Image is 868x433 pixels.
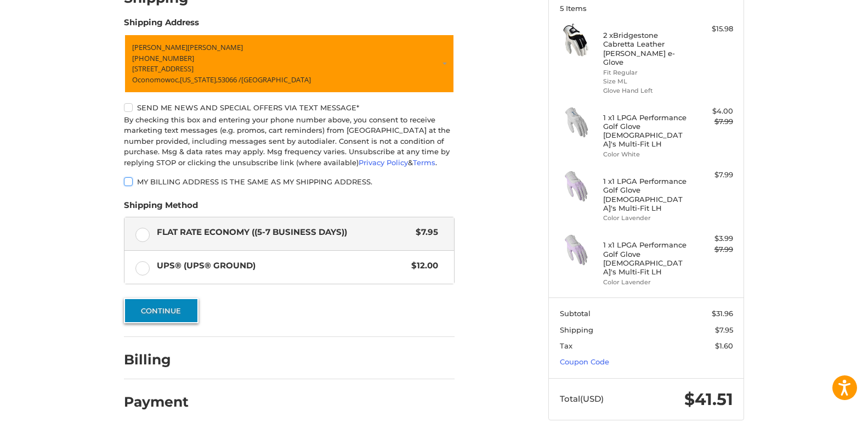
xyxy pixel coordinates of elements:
[359,158,408,167] a: Privacy Policy
[560,4,733,13] h3: 5 Items
[218,75,241,85] span: 53066 /
[690,233,733,244] div: $3.99
[132,42,188,52] span: [PERSON_NAME]
[410,226,438,239] span: $7.95
[188,42,243,52] span: [PERSON_NAME]
[690,116,733,127] div: $7.99
[124,393,189,410] h2: Payment
[157,226,411,239] span: Flat Rate Economy ((5-7 Business Days))
[124,34,455,93] a: Enter or select a different address
[603,113,687,149] h4: 1 x 1 LPGA Performance Golf Glove [DEMOGRAPHIC_DATA]'s Multi-Fit LH
[560,309,591,318] span: Subtotal
[715,325,733,334] span: $7.95
[124,199,198,217] legend: Shipping Method
[124,177,455,186] label: My billing address is the same as my shipping address.
[180,75,218,85] span: [US_STATE],
[715,341,733,350] span: $1.60
[124,115,455,168] div: By checking this box and entering your phone number above, you consent to receive marketing text ...
[406,260,438,272] span: $12.00
[603,68,687,77] li: Fit Regular
[684,389,733,409] span: $41.51
[124,16,199,34] legend: Shipping Address
[132,75,180,85] span: Oconomowoc,
[560,393,604,404] span: Total (USD)
[603,177,687,212] h4: 1 x 1 LPGA Performance Golf Glove [DEMOGRAPHIC_DATA]'s Multi-Fit LH
[690,244,733,255] div: $7.99
[124,103,455,112] label: Send me news and special offers via text message*
[603,150,687,159] li: Color White
[603,77,687,86] li: Size ML
[124,298,198,323] button: Continue
[560,325,593,334] span: Shipping
[603,213,687,223] li: Color Lavender
[690,170,733,181] div: $7.99
[124,351,188,368] h2: Billing
[560,341,572,350] span: Tax
[712,309,733,318] span: $31.96
[778,403,868,433] iframe: Google Customer Reviews
[132,64,194,74] span: [STREET_ADDRESS]
[157,260,406,272] span: UPS® (UPS® Ground)
[603,31,687,66] h4: 2 x Bridgestone Cabretta Leather [PERSON_NAME] e-Glove
[413,158,435,167] a: Terms
[603,240,687,276] h4: 1 x 1 LPGA Performance Golf Glove [DEMOGRAPHIC_DATA]'s Multi-Fit LH
[560,357,609,366] a: Coupon Code
[132,53,194,63] span: [PHONE_NUMBER]
[241,75,311,85] span: [GEOGRAPHIC_DATA]
[603,278,687,287] li: Color Lavender
[690,106,733,117] div: $4.00
[690,24,733,35] div: $15.98
[603,86,687,95] li: Glove Hand Left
